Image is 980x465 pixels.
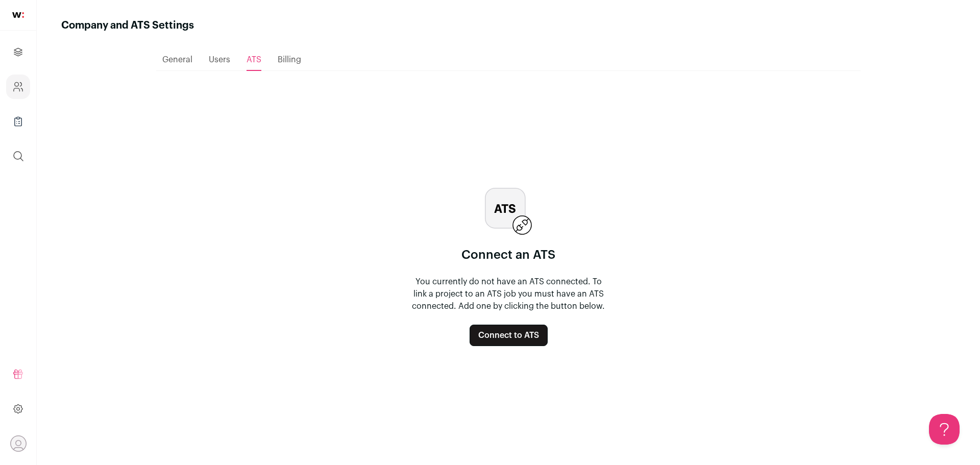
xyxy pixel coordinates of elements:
p: Connect an ATS [461,247,555,263]
h1: Company and ATS Settings [61,18,194,33]
a: Users [209,50,230,70]
span: Users [209,56,230,64]
span: Billing [278,56,301,64]
img: wellfound-shorthand-0d5821cbd27db2630d0214b213865d53afaa358527fdda9d0ea32b1df1b89c2c.svg [12,12,24,18]
a: Billing [278,50,301,70]
p: You currently do not have an ATS connected. To link a project to an ATS job you must have an ATS ... [410,276,606,312]
iframe: Help Scout Beacon - Open [929,414,960,445]
button: Open dropdown [10,435,27,452]
span: ATS [247,56,261,64]
span: General [162,56,192,64]
button: Connect to ATS [470,325,548,346]
a: Projects [6,40,30,64]
a: Company and ATS Settings [6,75,30,99]
a: General [162,50,192,70]
a: Company Lists [6,109,30,134]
